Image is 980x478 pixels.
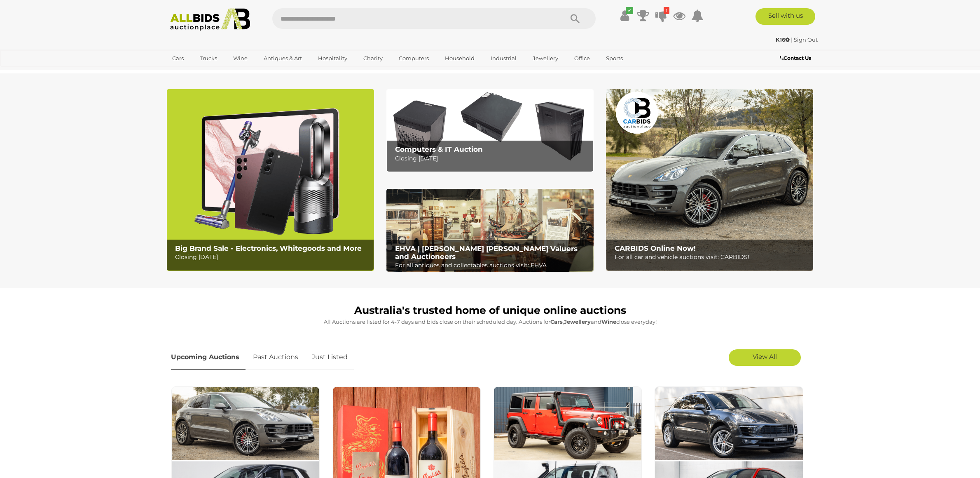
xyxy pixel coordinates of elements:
[753,353,777,360] span: View All
[167,89,374,271] img: Big Brand Sale - Electronics, Whitegoods and More
[550,318,563,325] strong: Cars
[626,7,633,14] i: ✔
[601,318,616,325] strong: Wine
[167,89,374,271] a: Big Brand Sale - Electronics, Whitegoods and More Big Brand Sale - Electronics, Whitegoods and Mo...
[780,54,813,63] a: Contact Us
[791,36,793,43] span: |
[564,318,591,325] strong: Jewellery
[619,8,631,23] a: ✔
[358,52,388,65] a: Charity
[258,52,307,65] a: Antiques & Art
[780,55,811,61] b: Contact Us
[167,65,236,79] a: [GEOGRAPHIC_DATA]
[615,244,696,252] b: CARBIDS Online Now!
[306,345,354,370] a: Just Listed
[313,52,353,65] a: Hospitality
[615,252,809,262] p: For all car and vehicle auctions visit: CARBIDS!
[166,8,255,31] img: Allbids.com.au
[776,36,791,43] a: K16
[527,52,564,65] a: Jewellery
[440,52,480,65] a: Household
[171,345,246,370] a: Upcoming Auctions
[601,52,628,65] a: Sports
[393,52,434,65] a: Computers
[194,52,222,65] a: Trucks
[569,52,595,65] a: Office
[395,153,589,164] p: Closing [DATE]
[395,145,483,153] b: Computers & IT Auction
[655,8,667,23] a: 1
[167,52,189,65] a: Cars
[794,36,818,43] a: Sign Out
[171,305,809,316] h1: Australia's trusted home of unique online auctions
[171,317,809,327] p: All Auctions are listed for 4-7 days and bids close on their scheduled day. Auctions for , and cl...
[228,52,253,65] a: Wine
[386,89,594,172] a: Computers & IT Auction Computers & IT Auction Closing [DATE]
[664,7,669,14] i: 1
[395,245,578,261] b: EHVA | [PERSON_NAME] [PERSON_NAME] Valuers and Auctioneers
[485,52,522,65] a: Industrial
[386,189,594,272] img: EHVA | Evans Hastings Valuers and Auctioneers
[247,345,304,370] a: Past Auctions
[606,89,813,271] img: CARBIDS Online Now!
[386,89,594,172] img: Computers & IT Auction
[554,8,596,29] button: Search
[386,189,594,272] a: EHVA | Evans Hastings Valuers and Auctioneers EHVA | [PERSON_NAME] [PERSON_NAME] Valuers and Auct...
[175,252,369,262] p: Closing [DATE]
[606,89,813,271] a: CARBIDS Online Now! CARBIDS Online Now! For all car and vehicle auctions visit: CARBIDS!
[755,8,815,25] a: Sell with us
[776,36,790,43] strong: K16
[729,349,801,366] a: View All
[175,244,362,252] b: Big Brand Sale - Electronics, Whitegoods and More
[395,260,589,271] p: For all antiques and collectables auctions visit: EHVA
